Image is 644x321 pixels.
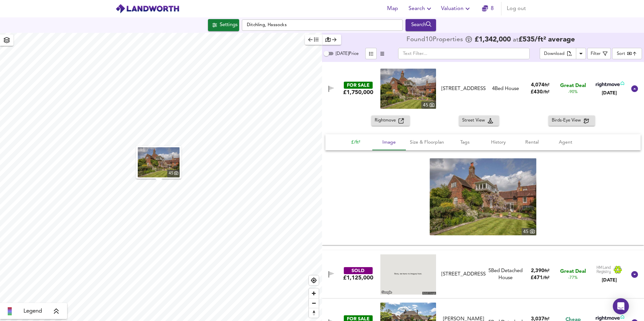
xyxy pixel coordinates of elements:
[380,69,436,109] a: property thumbnail 45
[398,48,530,59] input: Text Filter...
[380,69,436,109] img: property thumbnail
[167,170,180,177] div: 45
[613,298,629,314] div: Open Intercom Messenger
[504,2,529,15] button: Log out
[343,138,368,147] span: £/ft²
[220,21,237,29] div: Settings
[441,85,486,92] div: [STREET_ADDRESS]
[543,276,549,280] span: / ft²
[382,2,403,15] button: Map
[430,158,536,235] a: property thumbnail 45
[309,308,319,318] button: Reset bearing to north
[438,2,474,15] button: Valuation
[336,52,359,56] span: [DATE] Price
[631,270,639,278] svg: Show Details
[380,254,436,295] img: streetview
[406,19,436,31] button: Search
[544,269,549,273] span: ft²
[531,268,544,273] span: 2,390
[477,2,498,15] button: 8
[596,265,623,274] img: Land Registry
[371,115,410,126] button: Rightmove
[544,83,549,87] span: ft²
[309,289,319,298] button: Zoom in
[612,48,642,59] div: Sort
[406,2,436,15] button: Search
[208,19,239,31] button: Settings
[540,48,586,59] div: split button
[343,89,373,96] div: £1,750,000
[242,19,403,31] input: Enter a location...
[631,85,639,93] svg: Show Details
[531,275,549,280] span: £ 471
[409,4,433,13] span: Search
[475,36,511,43] span: £ 1,342,000
[138,147,180,177] img: property thumbnail
[568,89,578,95] span: -90%
[309,275,319,285] button: Find my location
[322,62,644,115] div: FOR SALE£1,750,000 property thumbnail 45 [STREET_ADDRESS]4Bed House4,074ft²£430/ft²Great Deal-90%...
[587,48,611,59] button: Filter
[343,274,373,282] div: £1,125,000
[344,82,373,89] div: FOR SALE
[486,138,511,147] span: History
[543,90,549,94] span: / ft²
[596,277,623,284] div: [DATE]
[459,115,499,126] button: Street View
[376,138,402,147] span: Image
[375,117,398,125] span: Rightmove
[441,271,486,278] div: [STREET_ADDRESS]
[519,138,545,147] span: Rental
[568,275,578,281] span: -77%
[384,4,400,13] span: Map
[522,228,536,235] div: 45
[488,267,523,282] div: 5 Bed Detached House
[548,115,595,126] button: Birds-Eye View
[406,19,436,31] div: Run Your Search
[513,37,519,43] span: at
[407,21,434,29] div: Search
[136,146,181,179] button: property thumbnail 45
[309,308,319,318] span: Reset bearing to north
[560,82,586,89] span: Great Deal
[492,85,519,92] div: 4 Bed House
[407,36,465,43] div: Found 10 Propert ies
[439,85,488,92] div: South Street, Ditchling, BN6 8UQ
[23,307,42,315] span: Legend
[560,268,586,275] span: Great Deal
[430,158,536,235] img: property thumbnail
[507,4,526,13] span: Log out
[552,117,584,125] span: Birds-Eye View
[594,90,624,96] div: [DATE]
[208,19,239,31] div: Click to configure Search Settings
[452,138,478,147] span: Tags
[410,138,444,147] span: Size & Floorplan
[576,48,586,59] button: Download Results
[531,83,544,88] span: 4,074
[462,117,488,125] span: Street View
[138,147,180,177] a: property thumbnail 45
[617,51,625,57] div: Sort
[544,50,565,58] div: Download
[322,115,644,245] div: FOR SALE£1,750,000 property thumbnail 45 [STREET_ADDRESS]4Bed House4,074ft²£430/ft²Great Deal-90%...
[540,48,576,59] button: Download
[482,4,494,13] a: 8
[441,4,472,13] span: Valuation
[591,50,601,58] div: Filter
[531,90,549,95] span: £ 430
[322,250,644,299] div: SOLD£1,125,000 [STREET_ADDRESS]5Bed Detached House2,390ft²£471/ft²Great Deal-77%Land Registry[DATE]
[553,138,578,147] span: Agent
[309,298,319,308] button: Zoom out
[344,267,373,274] div: SOLD
[421,101,436,109] div: 45
[115,4,179,14] img: logo
[519,36,575,43] span: £ 535 / ft² average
